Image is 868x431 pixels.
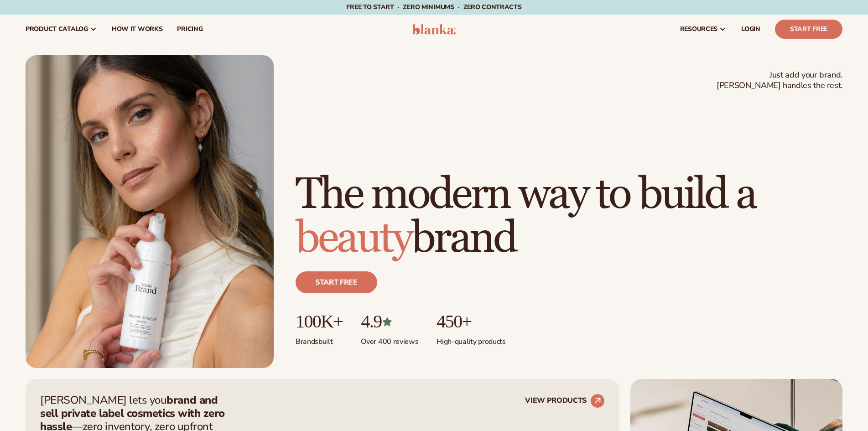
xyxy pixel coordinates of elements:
span: Free to start · ZERO minimums · ZERO contracts [346,3,521,11]
a: How It Works [104,15,170,44]
p: High-quality products [437,332,505,347]
a: Start free [296,271,377,293]
span: Just add your brand. [PERSON_NAME] handles the rest. [717,70,842,91]
a: Start Free [775,20,842,39]
a: LOGIN [734,15,768,44]
a: pricing [170,15,210,44]
a: product catalog [18,15,104,44]
p: 4.9 [361,312,418,332]
img: logo [412,24,456,35]
p: Brands built [296,332,343,347]
p: 450+ [437,312,505,332]
p: Over 400 reviews [361,332,418,347]
h1: The modern way to build a brand [296,173,842,260]
span: resources [680,26,717,33]
p: 100K+ [296,312,343,332]
a: resources [673,15,734,44]
span: LOGIN [741,26,760,33]
a: VIEW PRODUCTS [525,394,605,408]
span: beauty [296,212,411,265]
span: product catalog [26,26,88,33]
span: pricing [177,26,203,33]
span: How It Works [112,26,163,33]
img: Female holding tanning mousse. [26,55,274,368]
